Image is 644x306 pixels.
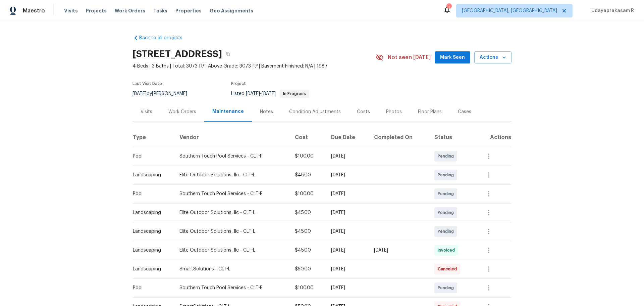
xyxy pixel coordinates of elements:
span: Pending [438,228,457,235]
div: Pool [133,153,169,160]
div: [DATE] [331,172,363,178]
th: Vendor [174,128,289,147]
div: Costs [357,108,370,115]
a: Back to all projects [132,35,197,41]
div: Landscaping [133,228,169,235]
span: Tasks [153,8,167,13]
h2: [STREET_ADDRESS] [132,51,222,57]
th: Actions [475,128,512,147]
span: Visits [64,7,78,14]
span: Pending [438,190,457,197]
div: [DATE] [331,209,363,216]
span: - [246,91,276,96]
span: Canceled [438,266,460,272]
div: by [PERSON_NAME] [132,90,195,98]
th: Completed On [369,128,429,147]
div: Photos [386,108,402,115]
span: Pending [438,153,457,160]
div: Southern Touch Pool Services - CLT-P [179,153,284,160]
div: $100.00 [295,190,320,197]
span: Work Orders [115,7,145,14]
button: Actions [474,51,512,64]
div: Condition Adjustments [289,108,341,115]
div: $45.00 [295,209,320,216]
div: [DATE] [331,285,363,291]
span: Not seen [DATE] [388,54,431,61]
div: [DATE] [331,247,363,254]
div: $50.00 [295,266,320,272]
span: Pending [438,172,457,178]
button: Copy Address [222,48,234,60]
span: Actions [480,53,506,62]
span: Pending [438,209,457,216]
span: [DATE] [262,91,276,96]
span: Pending [438,285,457,291]
button: Mark Seen [435,51,470,64]
div: Landscaping [133,247,169,254]
div: [DATE] [331,190,363,197]
div: $45.00 [295,172,320,178]
div: Maintenance [212,108,244,115]
span: Projects [86,7,107,14]
span: Maestro [23,7,45,14]
div: [DATE] [374,247,424,254]
span: In Progress [280,92,309,96]
div: Elite Outdoor Solutions, llc - CLT-L [179,228,284,235]
div: $45.00 [295,247,320,254]
div: Southern Touch Pool Services - CLT-P [179,190,284,197]
div: Elite Outdoor Solutions, llc - CLT-L [179,247,284,254]
div: Visits [141,108,152,115]
div: $45.00 [295,228,320,235]
span: 4 Beds | 3 Baths | Total: 3073 ft² | Above Grade: 3073 ft² | Basement Finished: N/A | 1987 [132,63,376,70]
span: [GEOGRAPHIC_DATA], [GEOGRAPHIC_DATA] [462,7,557,14]
div: Pool [133,285,169,291]
div: Elite Outdoor Solutions, llc - CLT-L [179,209,284,216]
div: Elite Outdoor Solutions, llc - CLT-L [179,172,284,178]
div: Pool [133,190,169,197]
div: Landscaping [133,172,169,178]
span: Listed [231,91,309,96]
span: [DATE] [132,91,147,96]
div: 1 [446,4,451,11]
span: Last Visit Date [132,82,162,86]
div: Floor Plans [418,108,442,115]
span: Geo Assignments [210,7,253,14]
div: Landscaping [133,266,169,272]
span: Properties [175,7,202,14]
span: Udayaprakasam R [589,7,634,14]
th: Type [132,128,174,147]
span: Mark Seen [440,53,465,62]
div: $100.00 [295,153,320,160]
div: [DATE] [331,228,363,235]
div: Southern Touch Pool Services - CLT-P [179,285,284,291]
span: Invoiced [438,247,458,254]
div: [DATE] [331,266,363,272]
span: Project [231,82,246,86]
div: Notes [260,108,273,115]
div: $100.00 [295,285,320,291]
th: Cost [289,128,326,147]
div: [DATE] [331,153,363,160]
div: Landscaping [133,209,169,216]
div: SmartSolutions - CLT-L [179,266,284,272]
th: Due Date [326,128,369,147]
th: Status [429,128,475,147]
div: Cases [458,108,471,115]
span: [DATE] [246,91,260,96]
div: Work Orders [168,108,196,115]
